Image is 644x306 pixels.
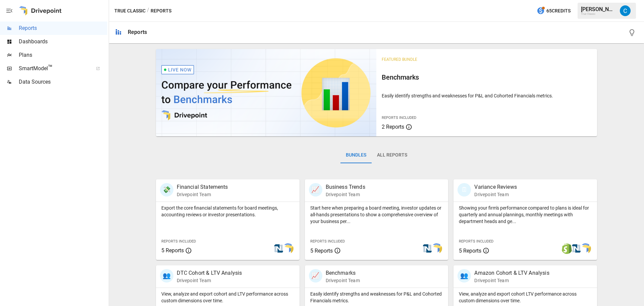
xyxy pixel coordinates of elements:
[326,183,365,191] p: Business Trends
[19,38,107,46] span: Dashboards
[431,243,442,254] img: smart model
[19,24,107,32] span: Reports
[474,191,517,198] p: Drivepoint Team
[310,239,345,244] span: Reports Included
[459,291,592,304] p: View, analyze and export cohort LTV performance across custom dimensions over time.
[382,92,592,99] p: Easily identify strengths and weaknesses for P&L and Cohorted Financials metrics.
[340,147,372,163] button: Bundles
[620,5,631,16] img: Carson Turner
[459,205,592,225] p: Showing your firm's performance compared to plans is ideal for quarterly and annual plannings, mo...
[147,7,149,15] div: /
[177,183,228,191] p: Financial Statements
[382,72,592,83] h6: Benchmarks
[128,29,147,35] div: Reports
[474,277,549,284] p: Drivepoint Team
[156,49,377,136] img: video thumbnail
[161,205,294,218] p: Export the core financial statements for board meetings, accounting reviews or investor presentat...
[273,243,284,254] img: netsuite
[310,205,443,225] p: Start here when preparing a board meeting, investor updates or all-hands presentations to show a ...
[310,248,333,254] span: 5 Reports
[161,291,294,304] p: View, analyze and export cohort and LTV performance across custom dimensions over time.
[382,57,417,62] span: Featured Bundle
[326,277,360,284] p: Drivepoint Team
[309,183,322,196] div: 📈
[546,7,571,15] span: 65 Credits
[326,191,365,198] p: Drivepoint Team
[616,1,635,20] button: Carson Turner
[19,64,89,73] span: SmartModel
[48,63,53,72] span: ™
[382,124,404,130] span: 2 Reports
[177,269,242,277] p: DTC Cohort & LTV Analysis
[19,78,107,86] span: Data Sources
[580,243,591,254] img: smart model
[458,183,471,196] div: 🗓
[326,269,360,277] p: Benchmarks
[309,269,322,282] div: 📈
[372,147,413,163] button: All Reports
[422,243,433,254] img: netsuite
[581,12,616,15] div: True Classic
[459,239,493,244] span: Reports Included
[177,191,228,198] p: Drivepoint Team
[161,247,184,254] span: 5 Reports
[382,116,416,120] span: Reports Included
[19,51,107,59] span: Plans
[160,269,173,282] div: 👥
[534,5,573,17] button: 65Credits
[561,243,572,254] img: shopify
[571,243,582,254] img: netsuite
[161,239,196,244] span: Reports Included
[310,291,443,304] p: Easily identify strengths and weaknesses for P&L and Cohorted Financials metrics.
[458,269,471,282] div: 👥
[283,243,293,254] img: smart model
[474,269,549,277] p: Amazon Cohort & LTV Analysis
[160,183,173,196] div: 💸
[581,6,616,12] div: [PERSON_NAME]
[114,7,146,15] button: True Classic
[474,183,517,191] p: Variance Reviews
[459,248,481,254] span: 5 Reports
[177,277,242,284] p: Drivepoint Team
